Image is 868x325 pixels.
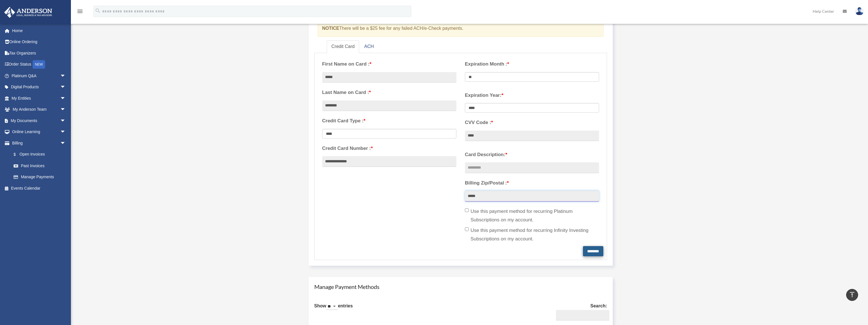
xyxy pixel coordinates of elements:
label: Expiration Year: [465,91,599,100]
a: vertical_align_top [846,289,858,301]
label: Use this payment method for recurring Platinum Subscriptions on my account. [465,207,599,224]
label: Card Description: [465,150,599,159]
input: Use this payment method for recurring Platinum Subscriptions on my account. [465,208,469,212]
label: Credit Card Number : [322,144,456,153]
a: $Open Invoices [8,149,74,160]
a: My Entitiesarrow_drop_down [4,93,74,104]
a: My Documentsarrow_drop_down [4,115,74,126]
label: CVV Code : [465,118,599,127]
p: There will be a $25 fee for any failed ACH/e-Check payments. [322,24,594,32]
label: Use this payment method for recurring Infinity Investing Subscriptions on my account. [465,226,599,243]
a: Digital Productsarrow_drop_down [4,81,74,93]
a: Events Calendar [4,183,74,194]
input: Search: [556,310,609,321]
a: Past Invoices [8,160,74,171]
a: My Anderson Teamarrow_drop_down [4,104,74,115]
a: Platinum Q&Aarrow_drop_down [4,70,74,81]
a: Billingarrow_drop_down [4,137,74,149]
span: arrow_drop_down [60,126,71,138]
span: arrow_drop_down [60,115,71,127]
a: Order StatusNEW [4,59,74,70]
span: arrow_drop_down [60,93,71,104]
a: menu [77,10,83,15]
h4: Manage Payment Methods [314,283,607,291]
select: Showentries [326,303,338,310]
a: Manage Payments [8,171,71,183]
input: Use this payment method for recurring Infinity Investing Subscriptions on my account. [465,227,469,231]
a: Tax Organizers [4,47,74,59]
label: Expiration Month : [465,60,599,68]
a: Online Ordering [4,36,74,48]
span: arrow_drop_down [60,70,71,82]
img: User Pic [855,7,864,15]
a: Home [4,25,74,36]
label: Billing Zip/Postal : [465,179,599,187]
a: Online Learningarrow_drop_down [4,126,74,138]
label: Last Name on Card : [322,88,456,97]
span: arrow_drop_down [60,137,71,149]
label: Credit Card Type : [322,117,456,125]
strong: NOTICE [322,26,339,31]
i: menu [77,8,83,15]
img: Anderson Advisors Platinum Portal [3,7,54,18]
label: Show entries [314,302,353,316]
i: search [95,8,101,14]
span: arrow_drop_down [60,104,71,116]
i: vertical_align_top [849,291,856,298]
label: First Name on Card : [322,60,456,68]
div: NEW [33,60,45,69]
a: Credit Card [327,40,359,53]
span: arrow_drop_down [60,81,71,93]
span: $ [17,151,20,158]
label: Search: [554,302,607,321]
a: ACH [360,40,378,53]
